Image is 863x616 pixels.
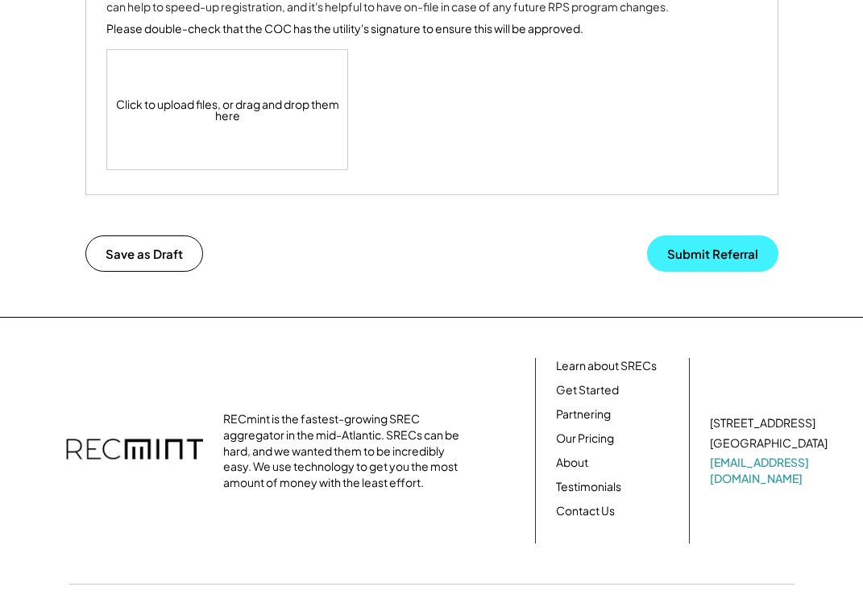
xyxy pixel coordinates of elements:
[556,406,611,422] a: Partnering
[66,422,203,479] img: recmint-logotype%403x.png
[85,235,203,272] button: Save as Draft
[556,382,619,398] a: Get Started
[710,455,831,486] a: [EMAIL_ADDRESS][DOMAIN_NAME]
[556,455,588,471] a: About
[710,415,815,431] div: [STREET_ADDRESS]
[647,235,778,272] button: Submit Referral
[556,503,615,519] a: Contact Us
[107,50,349,169] div: Click to upload files, or drag and drop them here
[710,435,828,452] div: [GEOGRAPHIC_DATA]
[556,358,657,374] a: Learn about SRECs
[556,431,614,447] a: Our Pricing
[106,20,583,37] div: Please double-check that the COC has the utility's signature to ensure this will be approved.
[556,479,621,495] a: Testimonials
[223,411,465,490] div: RECmint is the fastest-growing SREC aggregator in the mid-Atlantic. SRECs can be hard, and we wan...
